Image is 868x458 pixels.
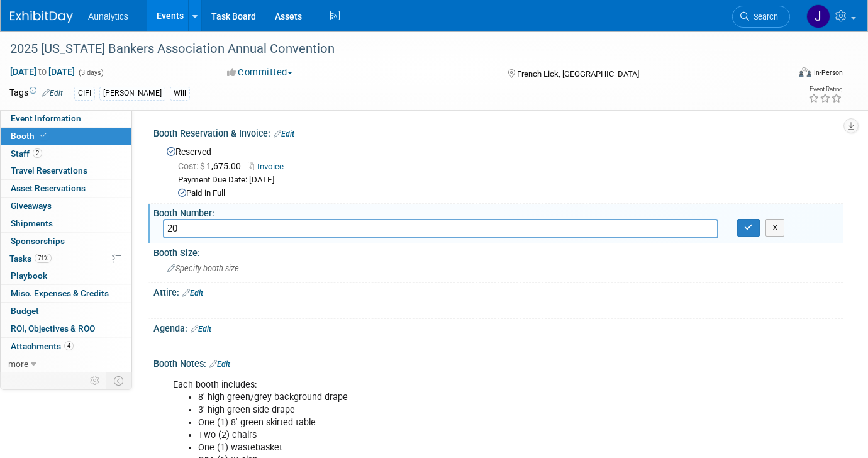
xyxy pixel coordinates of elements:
[11,271,47,281] span: Playbook
[11,183,86,193] span: Asset Reservations
[163,142,833,199] div: Reserved
[1,145,131,162] a: Staff2
[167,264,239,273] span: Specify booth size
[198,429,701,442] li: Two (2) chairs
[64,341,74,350] span: 4
[806,4,830,28] img: Julie Grisanti-Cieslak
[33,148,42,158] span: 2
[11,131,49,141] span: Booth
[6,38,772,60] div: 2025 [US_STATE] Bankers Association Annual Convention
[1,233,131,250] a: Sponsorships
[765,219,785,237] button: X
[808,86,842,92] div: Event Rating
[191,325,211,333] a: Edit
[517,69,639,79] span: French Lick, [GEOGRAPHIC_DATA]
[799,67,811,77] img: Format-Inperson.png
[274,130,294,138] a: Edit
[1,215,131,232] a: Shipments
[8,359,28,369] span: more
[1,180,131,197] a: Asset Reservations
[1,285,131,302] a: Misc. Expenses & Credits
[40,132,47,139] i: Booth reservation complete
[11,306,39,316] span: Budget
[36,67,48,77] span: to
[720,65,843,84] div: Event Format
[42,89,63,98] a: Edit
[11,236,65,246] span: Sponsorships
[99,87,165,100] div: [PERSON_NAME]
[1,355,131,372] a: more
[198,404,701,416] li: 3' high green side drape
[88,11,128,21] span: Aunalytics
[77,69,104,77] span: (3 days)
[153,124,843,140] div: Booth Reservation & Invoice:
[153,354,843,371] div: Booth Notes:
[11,165,87,176] span: Travel Reservations
[11,341,74,351] span: Attachments
[178,187,833,199] div: Paid in Full
[198,442,701,454] li: One (1) wastebasket
[1,267,131,284] a: Playbook
[182,289,203,298] a: Edit
[223,66,298,79] button: Committed
[1,110,131,127] a: Event Information
[9,86,63,101] td: Tags
[732,6,790,28] a: Search
[1,198,131,215] a: Giveaways
[813,68,843,77] div: In-Person
[11,323,95,333] span: ROI, Objectives & ROO
[1,303,131,320] a: Budget
[178,161,246,171] span: 1,675.00
[1,338,131,355] a: Attachments4
[178,174,833,186] div: Payment Due Date: [DATE]
[11,148,42,159] span: Staff
[106,372,132,389] td: Toggle Event Tabs
[153,243,843,259] div: Booth Size:
[35,254,52,263] span: 71%
[153,283,843,299] div: Attire:
[84,372,106,389] td: Personalize Event Tab Strip
[1,128,131,145] a: Booth
[749,12,778,21] span: Search
[248,162,290,171] a: Invoice
[170,87,190,100] div: Will
[178,161,206,171] span: Cost: $
[153,319,843,335] div: Agenda:
[198,391,701,404] li: 8' high green/grey background drape
[1,162,131,179] a: Travel Reservations
[198,416,701,429] li: One (1) 8' green skirted table
[11,288,109,298] span: Misc. Expenses & Credits
[9,254,52,264] span: Tasks
[153,204,843,220] div: Booth Number:
[74,87,95,100] div: CIFI
[1,250,131,267] a: Tasks71%
[11,113,81,123] span: Event Information
[9,66,75,77] span: [DATE] [DATE]
[11,201,52,211] span: Giveaways
[1,320,131,337] a: ROI, Objectives & ROO
[10,11,73,23] img: ExhibitDay
[11,218,53,228] span: Shipments
[209,360,230,369] a: Edit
